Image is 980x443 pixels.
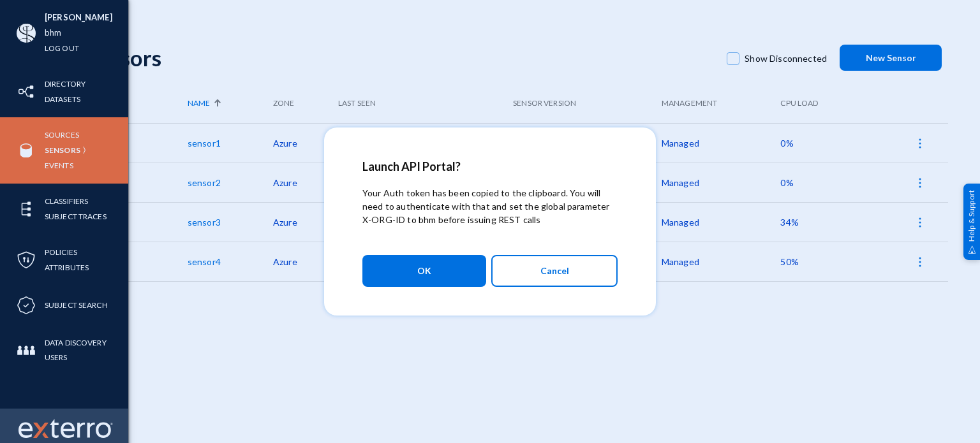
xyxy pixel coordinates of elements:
button: Cancel [491,255,618,287]
p: Your Auth token has been copied to the clipboard. You will need to authenticate with that and set... [362,186,618,226]
button: OK [362,255,486,287]
h2: Launch API Portal? [362,159,618,173]
span: OK [417,259,431,282]
span: Cancel [540,260,569,282]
